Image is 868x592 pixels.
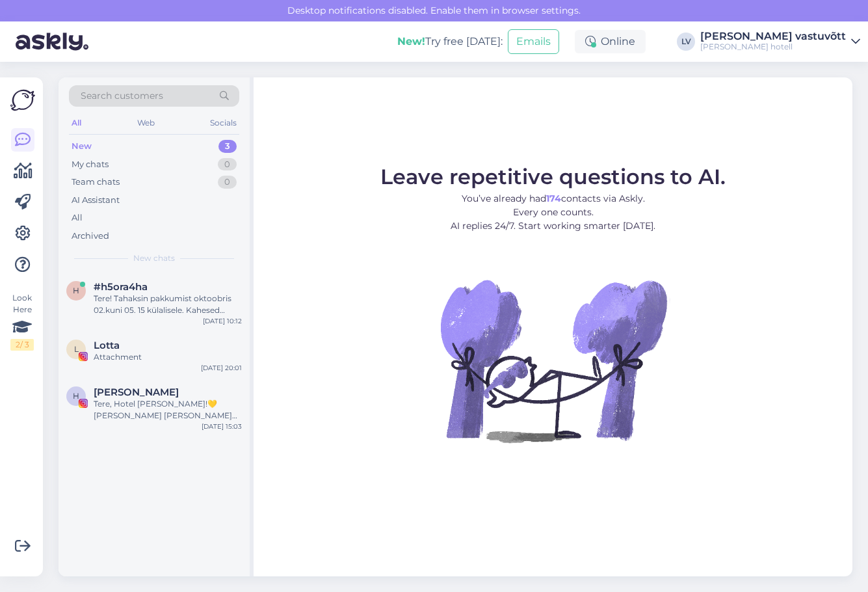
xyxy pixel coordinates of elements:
div: Tere, Hotel [PERSON_NAME]!💛 [PERSON_NAME] [PERSON_NAME] mul oleks suur rõõm teiega koostööd teha.... [94,398,242,422]
div: New [72,140,92,153]
span: Helge Kalde [94,386,179,398]
div: Archived [72,230,109,243]
span: #h5ora4ha [94,281,148,293]
div: Look Here [10,292,34,351]
button: Emails [508,29,559,54]
div: LV [677,33,695,51]
div: 3 [218,140,237,153]
div: [DATE] 10:12 [203,316,242,326]
b: New! [397,35,425,47]
a: [PERSON_NAME] vastuvõtt[PERSON_NAME] hotell [700,31,860,52]
span: h [73,286,79,295]
p: You’ve already had contacts via Askly. Every one counts. AI replies 24/7. Start working smarter [... [380,192,726,233]
div: Socials [207,114,239,131]
span: Lotta [94,340,120,351]
div: AI Assistant [72,194,120,207]
div: [PERSON_NAME] hotell [700,42,846,52]
div: 0 [218,158,237,171]
div: [DATE] 20:01 [201,363,242,373]
div: 0 [218,176,237,189]
img: No Chat active [436,243,670,478]
div: All [69,114,84,131]
span: New chats [133,252,175,264]
div: [PERSON_NAME] vastuvõtt [700,31,846,42]
div: Online [575,30,646,53]
div: [DATE] 15:03 [202,422,242,431]
span: H [73,391,79,401]
span: Leave repetitive questions to AI. [380,164,726,189]
div: Try free [DATE]: [397,34,503,49]
div: Team chats [72,176,120,189]
div: All [72,211,83,224]
div: My chats [72,158,109,171]
img: Askly Logo [10,88,35,113]
div: Tere! Tahaksin pakkumist oktoobris 02.kuni 05. 15 külalisele. Kahesed standard toad koos hommikus... [94,293,242,316]
div: 2 / 3 [10,339,34,351]
div: Attachment [94,351,242,363]
div: Web [135,114,157,131]
b: 174 [546,193,561,204]
span: L [74,344,79,354]
span: Search customers [81,89,163,103]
